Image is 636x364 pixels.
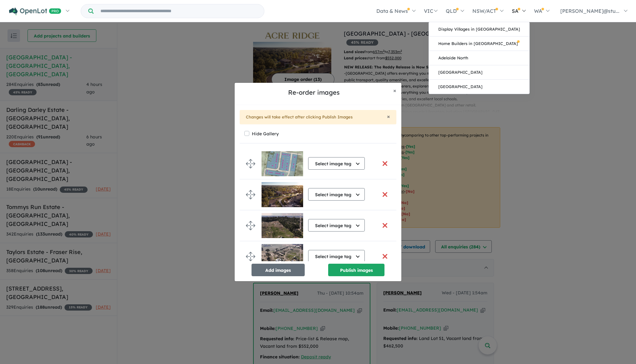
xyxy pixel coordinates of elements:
button: Select image tag [308,250,365,262]
img: Acre%20Ridge%20Estate%20-%20Beaconsfield___1744346703.jpg [262,182,303,207]
img: Acre%20Ridge%20Estate%20-%20Beaconsfield___1744347297_0.jpg [262,213,303,238]
input: Try estate name, suburb, builder or developer [95,4,263,18]
img: drag.svg [246,159,255,168]
button: Select image tag [308,219,365,232]
img: Acre%20Ridge%20Estate%20-%20Beaconsfield___1756357478.jpg [262,151,303,176]
a: Display Villages in [GEOGRAPHIC_DATA] [429,22,529,37]
h5: Re-order images [240,88,388,97]
span: [PERSON_NAME]@stu... [560,8,619,14]
a: [GEOGRAPHIC_DATA] [429,65,529,80]
button: Add images [252,264,305,276]
button: Close [387,114,390,119]
button: Publish images [328,264,384,276]
span: × [393,87,396,94]
a: [GEOGRAPHIC_DATA] [429,80,529,94]
label: Hide Gallery [252,129,279,138]
span: × [387,113,390,120]
img: drag.svg [246,190,255,199]
div: Changes will take effect after clicking Publish Images [240,110,396,124]
button: Select image tag [308,188,365,201]
button: Select image tag [308,157,365,170]
a: Home Builders in [GEOGRAPHIC_DATA] [429,37,529,51]
img: Acre%20Ridge%20Estate%20-%20Beaconsfield___1744347297.jpg [262,244,303,269]
img: drag.svg [246,252,255,261]
img: drag.svg [246,221,255,230]
a: Adelaide North [429,51,529,65]
img: Openlot PRO Logo White [9,7,61,15]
